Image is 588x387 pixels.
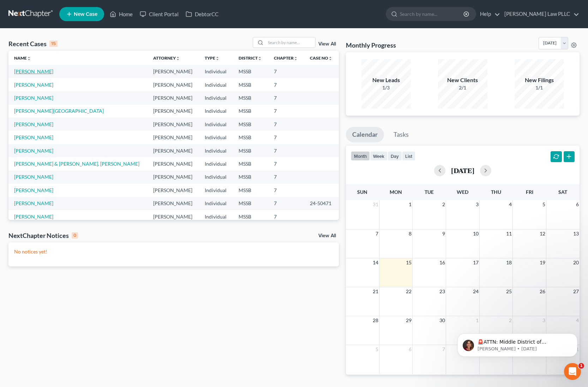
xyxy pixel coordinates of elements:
[372,258,379,267] span: 14
[505,258,512,267] span: 18
[148,105,199,118] td: [PERSON_NAME]
[472,287,479,296] span: 24
[575,200,580,209] span: 6
[148,197,199,210] td: [PERSON_NAME]
[199,197,233,210] td: Individual
[405,316,412,325] span: 29
[268,210,304,223] td: 7
[148,131,199,144] td: [PERSON_NAME]
[438,84,487,91] div: 2/1
[268,157,304,170] td: 7
[268,131,304,144] td: 7
[14,121,53,127] a: [PERSON_NAME]
[439,258,446,267] span: 16
[8,39,58,48] div: Recent Cases
[438,76,487,84] div: New Clients
[346,127,384,142] a: Calendar
[268,105,304,118] td: 7
[542,200,546,209] span: 5
[505,287,512,296] span: 25
[14,200,53,206] a: [PERSON_NAME]
[176,56,180,61] i: unfold_more
[199,144,233,157] td: Individual
[572,229,580,238] span: 13
[501,8,579,20] a: [PERSON_NAME] Law PLLC
[258,56,262,61] i: unfold_more
[27,56,31,61] i: unfold_more
[205,55,220,61] a: Typeunfold_more
[14,108,104,114] a: [PERSON_NAME][GEOGRAPHIC_DATA]
[318,233,336,238] a: View All
[106,8,136,20] a: Home
[447,319,588,368] iframe: Intercom notifications message
[442,229,446,238] span: 9
[558,189,567,195] span: Sat
[390,189,402,195] span: Mon
[8,231,78,240] div: NextChapter Notices
[233,210,268,223] td: MSSB
[361,76,411,84] div: New Leads
[148,210,199,223] td: [PERSON_NAME]
[199,65,233,78] td: Individual
[182,8,222,20] a: DebtorCC
[148,118,199,131] td: [PERSON_NAME]
[472,229,479,238] span: 10
[387,127,415,142] a: Tasks
[268,184,304,197] td: 7
[233,65,268,78] td: MSSB
[136,8,182,20] a: Client Portal
[266,37,315,48] input: Search by name...
[318,42,336,47] a: View All
[199,91,233,104] td: Individual
[14,148,53,154] a: [PERSON_NAME]
[148,78,199,91] td: [PERSON_NAME]
[148,144,199,157] td: [PERSON_NAME]
[505,229,512,238] span: 11
[199,184,233,197] td: Individual
[268,197,304,210] td: 7
[304,197,339,210] td: 24-50471
[508,316,512,325] span: 2
[268,118,304,131] td: 7
[475,200,479,209] span: 3
[491,189,501,195] span: Thu
[515,84,564,91] div: 1/1
[451,167,474,174] h2: [DATE]
[294,56,298,61] i: unfold_more
[199,105,233,118] td: Individual
[572,258,580,267] span: 20
[14,214,53,220] a: [PERSON_NAME]
[372,287,379,296] span: 21
[233,118,268,131] td: MSSB
[472,258,479,267] span: 17
[361,84,411,91] div: 1/3
[233,171,268,184] td: MSSB
[14,161,139,167] a: [PERSON_NAME] & [PERSON_NAME], [PERSON_NAME]
[49,41,58,47] div: 15
[215,56,220,61] i: unfold_more
[268,171,304,184] td: 7
[14,68,53,74] a: [PERSON_NAME]
[268,65,304,78] td: 7
[575,316,580,325] span: 4
[14,82,53,88] a: [PERSON_NAME]
[148,65,199,78] td: [PERSON_NAME]
[268,78,304,91] td: 7
[408,345,412,354] span: 6
[310,55,332,61] a: Case Nounfold_more
[408,229,412,238] span: 8
[74,12,97,17] span: New Case
[457,189,468,195] span: Wed
[328,56,332,61] i: unfold_more
[439,287,446,296] span: 23
[14,95,53,101] a: [PERSON_NAME]
[375,229,379,238] span: 7
[351,151,370,161] button: month
[233,157,268,170] td: MSSB
[72,232,78,239] div: 0
[442,345,446,354] span: 7
[233,91,268,104] td: MSSB
[233,197,268,210] td: MSSB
